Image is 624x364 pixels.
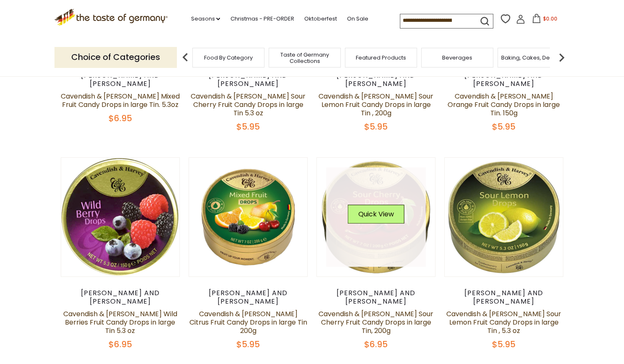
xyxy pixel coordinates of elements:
span: $6.95 [364,338,388,350]
span: $6.95 [109,338,132,350]
span: $5.95 [492,121,515,133]
div: [PERSON_NAME] and [PERSON_NAME] [316,289,436,306]
a: Food By Category [204,55,253,61]
div: [PERSON_NAME] and [PERSON_NAME] [316,71,436,88]
div: [PERSON_NAME] and [PERSON_NAME] [444,71,564,88]
a: Cavendish & [PERSON_NAME] Mixed Fruit Candy Drops in large Tin. 5.3oz [61,91,180,109]
a: Taste of Germany Collections [271,52,338,64]
a: Baking, Cakes, Desserts [501,55,566,61]
span: $6.95 [109,112,132,124]
a: Cavendish & [PERSON_NAME] Wild Berries Fruit Candy Drops in large Tin 5.3 oz [63,309,177,335]
a: Cavendish & [PERSON_NAME] Sour Lemon Fruit Candy Drops in large Tin , 5.3 oz [446,309,561,335]
img: Cavendish [317,158,435,276]
a: On Sale [347,14,368,23]
img: Cavendish [189,158,308,276]
div: [PERSON_NAME] and [PERSON_NAME] [189,71,308,88]
a: Cavendish & [PERSON_NAME] Citrus Fruit Candy Drops in large Tin 200g [189,309,307,335]
div: [PERSON_NAME] and [PERSON_NAME] [444,289,564,306]
span: $5.95 [236,338,260,350]
span: $5.95 [236,121,260,133]
p: Choice of Categories [54,47,177,68]
img: previous arrow [177,49,194,66]
button: Quick View [348,205,404,224]
a: Cavendish & [PERSON_NAME] Sour Cherry Fruit Candy Drops in large Tin, 200g [318,309,433,335]
span: $5.95 [364,121,388,133]
img: Cavendish [445,158,563,276]
div: [PERSON_NAME] and [PERSON_NAME] [61,289,180,306]
button: $0.00 [527,14,562,26]
div: [PERSON_NAME] and [PERSON_NAME] [61,71,180,88]
img: Cavendish [61,158,180,276]
a: Christmas - PRE-ORDER [230,14,294,23]
a: Cavendish & [PERSON_NAME] Sour Cherry Fruit Candy Drops in large Tin 5.3 oz [191,91,306,118]
a: Oktoberfest [304,14,337,23]
div: [PERSON_NAME] and [PERSON_NAME] [189,289,308,306]
span: $0.00 [543,15,557,22]
a: Beverages [442,55,472,61]
a: Seasons [191,14,220,23]
a: Featured Products [356,55,406,61]
a: Cavendish & [PERSON_NAME] Sour Lemon Fruit Candy Drops in large Tin , 200g [318,91,433,118]
span: $5.95 [492,338,515,350]
a: Cavendish & [PERSON_NAME] Orange Fruit Candy Drops in large Tin. 150g [448,91,560,118]
img: next arrow [553,49,570,66]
